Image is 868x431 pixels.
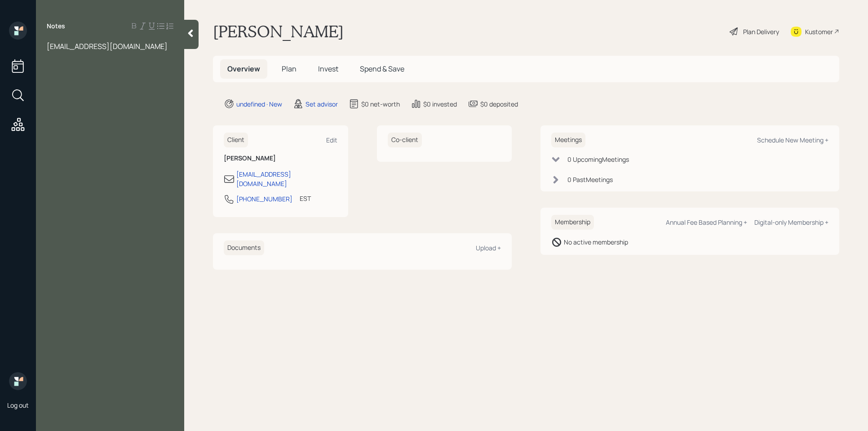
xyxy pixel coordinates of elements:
[743,27,779,36] div: Plan Delivery
[236,99,282,109] div: undefined · New
[551,133,585,147] h6: Meetings
[326,136,337,144] div: Edit
[388,133,422,147] h6: Co-client
[423,99,457,109] div: $0 invested
[47,41,168,51] span: [EMAIL_ADDRESS][DOMAIN_NAME]
[300,194,311,203] div: EST
[306,99,338,109] div: Set advisor
[318,64,338,74] span: Invest
[805,27,833,36] div: Kustomer
[666,218,747,227] div: Annual Fee Based Planning +
[476,244,501,252] div: Upload +
[551,215,594,230] h6: Membership
[9,372,27,390] img: retirable_logo.png
[282,64,297,74] span: Plan
[224,133,248,147] h6: Client
[480,99,518,109] div: $0 deposited
[213,22,344,41] h1: [PERSON_NAME]
[567,155,629,164] div: 0 Upcoming Meeting s
[47,22,65,31] label: Notes
[224,240,264,255] h6: Documents
[360,64,404,74] span: Spend & Save
[754,218,828,227] div: Digital-only Membership +
[567,175,613,184] div: 0 Past Meeting s
[227,64,260,74] span: Overview
[564,237,628,247] div: No active membership
[7,401,29,409] div: Log out
[757,136,828,144] div: Schedule New Meeting +
[236,169,337,188] div: [EMAIL_ADDRESS][DOMAIN_NAME]
[361,99,400,109] div: $0 net-worth
[236,194,292,204] div: [PHONE_NUMBER]
[224,155,337,162] h6: [PERSON_NAME]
